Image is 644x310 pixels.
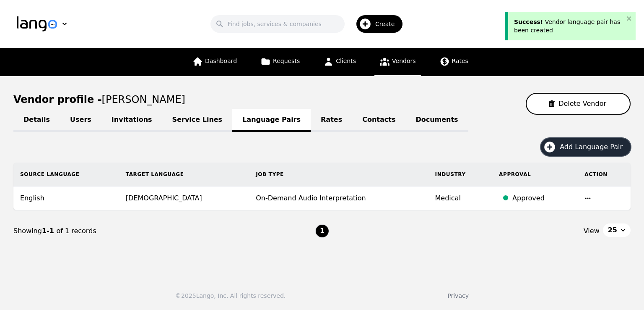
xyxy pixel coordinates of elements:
[13,226,315,236] div: Showing of 1 records
[452,58,468,64] span: Rates
[249,187,428,210] td: On-Demand Audio Interpretation
[17,16,57,32] img: Logo
[608,225,617,235] span: 25
[101,109,162,132] a: Invitations
[447,292,469,299] a: Privacy
[311,109,352,132] a: Rates
[578,163,631,187] th: Action
[255,48,305,76] a: Requests
[584,226,600,236] span: View
[42,227,56,235] span: 1-1
[210,15,345,33] input: Find jobs, services & companies
[626,15,632,22] button: close
[392,58,415,64] span: Vendors
[162,109,233,132] a: Service Lines
[541,138,631,156] button: Add Language Pair
[512,193,571,203] div: Approved
[13,210,631,252] nav: Page navigation
[336,58,356,64] span: Clients
[428,163,493,187] th: Industry
[375,20,401,28] span: Create
[249,163,428,187] th: Job Type
[405,109,468,132] a: Documents
[492,163,578,187] th: Approval
[60,109,101,132] a: Users
[187,48,242,76] a: Dashboard
[13,187,119,210] td: English
[428,187,493,210] td: Medical
[374,48,421,76] a: Vendors
[119,187,249,210] td: [DEMOGRAPHIC_DATA]
[13,109,60,132] a: Details
[13,94,185,105] h1: Vendor profile -
[603,223,631,237] button: 25
[514,18,624,34] div: Vendor language pair has been created
[102,94,185,105] span: [PERSON_NAME]
[318,48,361,76] a: Clients
[434,48,473,76] a: Rates
[352,109,405,132] a: Contacts
[119,163,249,187] th: Target Language
[345,12,408,36] button: Create
[526,93,631,115] button: Delete Vendor
[273,58,300,64] span: Requests
[13,163,119,187] th: Source Language
[205,58,237,64] span: Dashboard
[514,18,543,25] span: Success!
[560,142,628,152] span: Add Language Pair
[175,292,286,300] div: © 2025 Lango, Inc. All rights reserved.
